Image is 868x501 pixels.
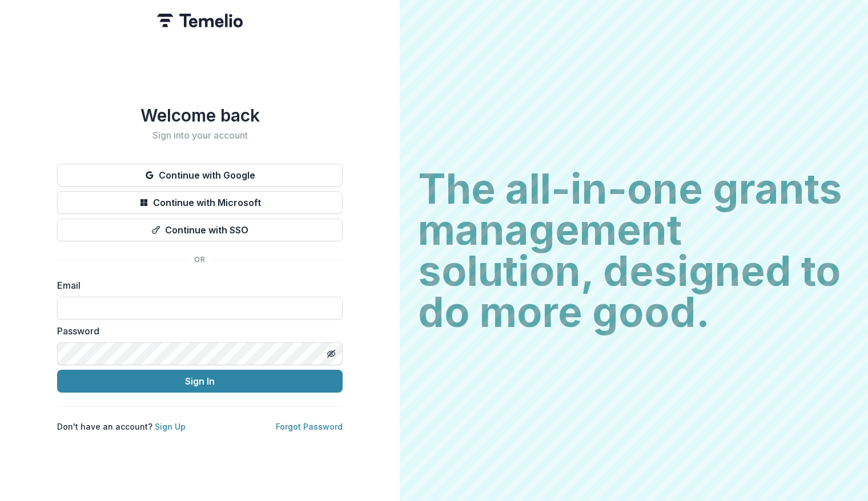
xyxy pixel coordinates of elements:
[155,422,186,431] a: Sign Up
[57,324,336,338] label: Password
[57,278,336,292] label: Email
[57,191,343,214] button: Continue with Microsoft
[322,345,340,363] button: Toggle password visibility
[57,370,343,393] button: Sign In
[276,422,343,431] a: Forgot Password
[57,130,343,141] h2: Sign into your account
[57,219,343,241] button: Continue with SSO
[57,421,186,433] p: Don't have an account?
[57,164,343,187] button: Continue with Google
[157,14,243,27] img: Temelio
[57,105,343,126] h1: Welcome back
